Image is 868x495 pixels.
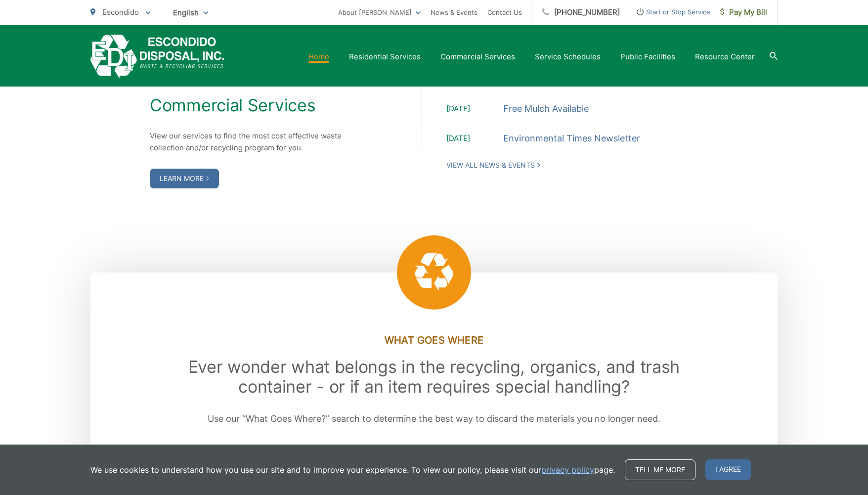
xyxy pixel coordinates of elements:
a: About [PERSON_NAME] [338,6,421,18]
h3: What Goes Where [150,334,718,346]
a: Residential Services [349,51,421,63]
span: [DATE] [446,103,503,116]
a: Public Facilities [620,51,675,63]
a: Free Mulch Available [503,101,589,116]
a: News & Events [431,6,477,18]
a: Contact Us [487,6,522,18]
span: Escondido [102,7,139,17]
a: Learn More [150,169,219,188]
p: View our services to find the most cost effective waste collection and/or recycling program for you. [150,130,362,154]
h2: Ever wonder what belongs in the recycling, organics, and trash container - or if an item requires... [150,357,718,397]
a: Tell me more [625,459,695,480]
p: Use our “What Goes Where?” search to determine the best way to discard the materials you no longe... [150,411,718,426]
a: Environmental Times Newsletter [503,131,640,146]
a: Commercial Services [440,51,515,63]
span: [DATE] [446,133,503,146]
p: We use cookies to understand how you use our site and to improve your experience. To view our pol... [90,464,615,476]
a: View All News & Events [446,161,540,170]
span: English [166,4,216,21]
a: privacy policy [541,464,594,476]
a: Resource Center [695,51,755,63]
span: Pay My Bill [720,6,767,18]
a: EDCD logo. Return to the homepage. [90,35,224,79]
h2: Commercial Services [150,95,362,115]
a: Home [308,51,329,63]
a: Service Schedules [535,51,601,63]
span: I agree [705,459,751,480]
